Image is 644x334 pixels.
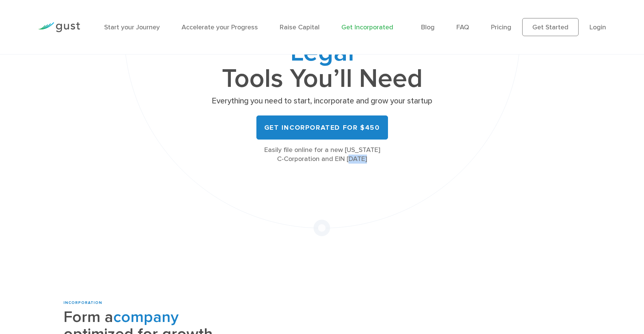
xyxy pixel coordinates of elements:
[589,23,606,31] a: Login
[113,308,179,326] span: company
[280,23,320,31] a: Raise Capital
[209,146,435,164] div: Easily file online for a new [US_STATE] C-Corporation and EIN [DATE]
[182,23,258,31] a: Accelerate your Progress
[341,23,393,31] a: Get Incorporated
[104,23,160,31] a: Start your Journey
[64,300,272,306] div: INCORPORATION
[491,23,511,31] a: Pricing
[522,18,579,36] a: Get Started
[209,17,435,91] h1: All the Tools You’ll Need
[38,22,80,32] img: Gust Logo
[209,96,435,106] p: Everything you need to start, incorporate and grow your startup
[456,23,469,31] a: FAQ
[421,23,435,31] a: Blog
[256,115,388,140] a: Get Incorporated for $450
